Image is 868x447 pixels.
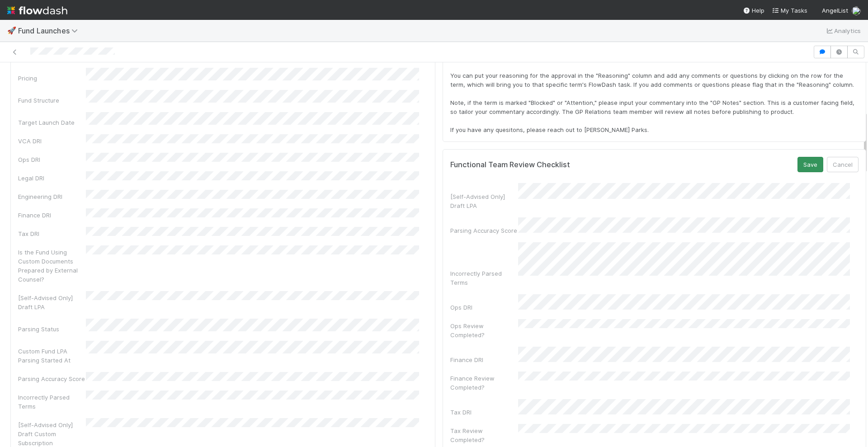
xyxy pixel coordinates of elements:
div: Ops DRI [18,155,86,164]
button: Save [797,157,823,172]
span: Fund Launches [18,26,82,35]
div: Tax Review Completed? [450,426,518,444]
div: Tax DRI [18,229,86,238]
img: logo-inverted-e16ddd16eac7371096b0.svg [7,3,67,18]
div: Parsing Accuracy Score [18,374,86,383]
a: Analytics [825,25,861,36]
div: Is the Fund Using Custom Documents Prepared by External Counsel? [18,248,86,284]
div: [Self-Advised Only] Draft LPA [450,192,518,210]
div: Incorrectly Parsed Terms [450,269,518,287]
img: avatar_cc3a00d7-dd5c-4a2f-8d58-dd6545b20c0d.png [852,6,861,15]
h5: Functional Team Review Checklist [450,160,570,169]
div: Finance DRI [450,355,518,364]
a: My Tasks [772,6,807,15]
span: AngelList [822,7,848,14]
div: Help [743,6,764,15]
div: Pricing [18,74,86,83]
div: Ops Review Completed? [450,321,518,339]
div: Parsing Accuracy Score [450,226,518,235]
div: Finance Review Completed? [450,374,518,392]
div: Fund Structure [18,96,86,105]
div: Target Launch Date [18,118,86,127]
div: Tax DRI [450,408,518,417]
div: Custom Fund LPA Parsing Started At [18,347,86,365]
div: Parsing Status [18,325,86,334]
button: Cancel [827,157,859,172]
div: Ops DRI [450,303,518,312]
span: 🚀 [7,27,16,34]
div: [Self-Advised Only] Draft LPA [18,293,86,311]
div: Legal DRI [18,174,86,183]
div: Engineering DRI [18,192,86,201]
div: Incorrectly Parsed Terms [18,393,86,411]
div: Finance DRI [18,211,86,220]
span: My Tasks [772,7,807,14]
div: VCA DRI [18,136,86,146]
